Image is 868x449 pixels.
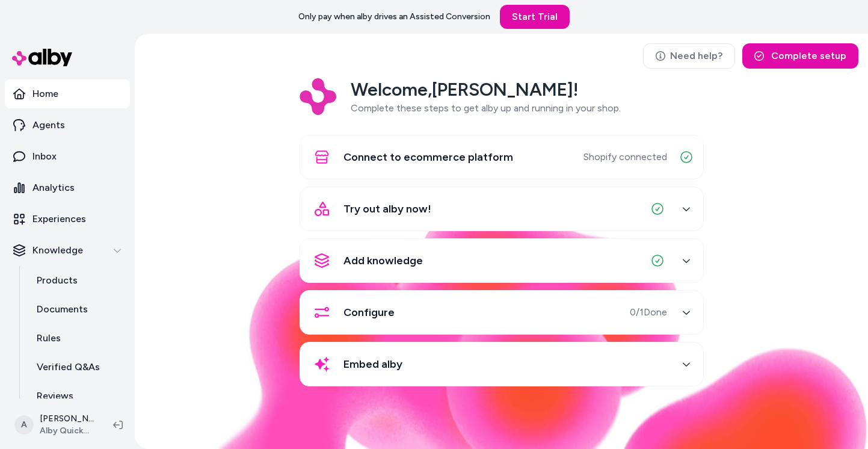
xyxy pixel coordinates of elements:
[307,194,696,223] button: Try out alby now!
[343,149,513,166] span: Connect to ecommerce platform
[25,353,130,382] a: Verified Q&As
[630,305,667,320] span: 0 / 1 Done
[307,350,696,379] button: Embed alby
[14,415,34,435] span: A
[5,236,130,265] button: Knowledge
[7,406,103,444] button: A[PERSON_NAME]Alby QuickStart Store
[135,194,868,449] img: alby Bubble
[37,273,78,288] p: Products
[32,149,57,164] p: Inbox
[32,87,58,101] p: Home
[5,173,130,202] a: Analytics
[32,118,65,132] p: Agents
[643,43,735,69] a: Need help?
[307,246,696,275] button: Add knowledge
[583,150,667,164] span: Shopify connected
[343,356,402,373] span: Embed alby
[343,252,423,269] span: Add knowledge
[351,102,621,114] span: Complete these steps to get alby up and running in your shop.
[300,78,336,115] img: Logo
[25,295,130,324] a: Documents
[25,324,130,353] a: Rules
[351,78,621,101] h2: Welcome, [PERSON_NAME] !
[5,111,130,140] a: Agents
[343,200,431,217] span: Try out alby now!
[37,389,73,403] p: Reviews
[25,382,130,410] a: Reviews
[307,298,696,327] button: Configure0/1Done
[37,302,88,317] p: Documents
[32,181,75,195] p: Analytics
[5,205,130,234] a: Experiences
[343,304,395,321] span: Configure
[307,143,696,172] button: Connect to ecommerce platformShopify connected
[5,79,130,108] a: Home
[12,49,72,66] img: alby Logo
[37,331,61,345] p: Rules
[742,43,858,69] button: Complete setup
[32,243,83,258] p: Knowledge
[25,266,130,295] a: Products
[5,142,130,171] a: Inbox
[40,425,94,437] span: Alby QuickStart Store
[40,413,94,425] p: [PERSON_NAME]
[37,360,100,374] p: Verified Q&As
[32,212,86,226] p: Experiences
[500,5,570,29] a: Start Trial
[298,11,490,23] p: Only pay when alby drives an Assisted Conversion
